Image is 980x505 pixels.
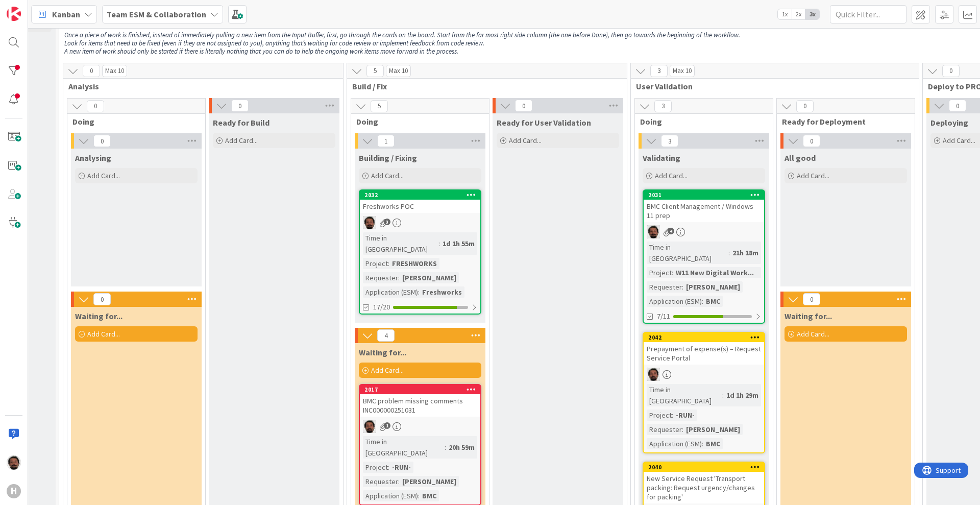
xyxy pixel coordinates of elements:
[654,100,672,112] span: 3
[644,463,764,472] div: 2040
[64,47,458,56] em: A new item of work should only be started if there is literally nothing that you can do to help t...
[647,281,682,293] div: Requester
[363,216,376,229] img: AC
[796,100,814,112] span: 0
[650,65,668,77] span: 3
[384,219,390,225] span: 3
[75,311,122,321] span: Waiting for...
[648,334,764,341] div: 2042
[782,116,902,127] span: Ready for Deployment
[785,311,832,321] span: Waiting for...
[360,394,480,417] div: BMC problem missing comments INC000000251031
[389,258,439,269] div: FRESHWORKS
[673,68,692,74] div: Max 10
[657,311,670,322] span: 7/11
[360,385,480,417] div: 2017BMC problem missing comments INC000000251031
[644,333,764,342] div: 2042
[647,368,660,381] img: AC
[371,100,388,112] span: 5
[647,242,728,264] div: Time in [GEOGRAPHIC_DATA]
[805,9,819,19] span: 3x
[445,442,446,453] span: :
[52,8,80,20] span: Kanban
[389,462,413,473] div: -RUN-
[730,247,761,258] div: 21h 18m
[440,238,477,249] div: 1d 1h 55m
[647,424,682,435] div: Requester
[64,39,484,47] em: Look for items that need to be fixed (even if they are not assigned to you), anything that’s wait...
[643,189,765,324] a: 2031BMC Client Management / Windows 11 prepACTime in [GEOGRAPHIC_DATA]:21h 18mProject:W11 New Dig...
[830,5,906,23] input: Quick Filter...
[497,117,591,128] span: Ready for User Validation
[644,200,764,222] div: BMC Client Management / Windows 11 prep
[364,191,480,199] div: 2032
[655,171,688,180] span: Add Card...
[797,329,829,339] span: Add Card...
[644,472,764,503] div: New Service Request 'Transport packing: Request urgency/changes for packing'
[360,420,480,433] div: AC
[647,410,672,421] div: Project
[728,247,730,258] span: :
[703,438,723,449] div: BMC
[366,65,384,77] span: 5
[105,68,124,74] div: Max 10
[644,225,764,238] div: AC
[7,7,21,21] img: Visit kanbanzone.com
[644,333,764,365] div: 2042Prepayment of expense(s) – Request Service Portal
[683,424,743,435] div: [PERSON_NAME]
[682,424,683,435] span: :
[389,68,408,74] div: Max 10
[648,191,764,199] div: 2031
[87,329,120,339] span: Add Card...
[930,117,968,128] span: Deploying
[7,455,21,470] img: AC
[360,216,480,229] div: AC
[107,9,206,19] b: Team ESM & Collaboration
[797,171,829,180] span: Add Card...
[87,100,104,112] span: 0
[21,2,46,14] span: Support
[949,100,966,112] span: 0
[93,135,111,147] span: 0
[644,190,764,222] div: 2031BMC Client Management / Windows 11 prep
[644,368,764,381] div: AC
[364,386,480,393] div: 2017
[371,171,404,180] span: Add Card...
[75,153,111,163] span: Analysing
[647,267,672,278] div: Project
[363,258,388,269] div: Project
[644,342,764,365] div: Prepayment of expense(s) – Request Service Portal
[7,484,21,498] div: H
[83,65,100,77] span: 0
[673,267,756,278] div: W11 New Digital Work...
[352,81,614,91] span: Build / Fix
[703,296,723,307] div: BMC
[661,135,678,147] span: 3
[644,190,764,200] div: 2031
[647,438,702,449] div: Application (ESM)
[942,65,960,77] span: 0
[420,286,464,298] div: Freshworks
[359,189,481,315] a: 2032Freshworks POCACTime in [GEOGRAPHIC_DATA]:1d 1h 55mProject:FRESHWORKSRequester:[PERSON_NAME]A...
[360,190,480,200] div: 2032
[672,410,673,421] span: :
[225,136,258,145] span: Add Card...
[668,228,674,234] span: 4
[647,384,722,406] div: Time in [GEOGRAPHIC_DATA]
[64,31,740,39] em: Once a piece of work is finished, instead of immediately pulling a new item from the Input Buffer...
[68,81,330,91] span: Analysis
[363,462,388,473] div: Project
[377,135,395,147] span: 1
[363,436,445,459] div: Time in [GEOGRAPHIC_DATA]
[644,463,764,503] div: 2040New Service Request 'Transport packing: Request urgency/changes for packing'
[360,190,480,213] div: 2032Freshworks POC
[792,9,805,19] span: 2x
[647,296,702,307] div: Application (ESM)
[388,258,389,269] span: :
[231,100,249,112] span: 0
[363,476,398,487] div: Requester
[509,136,542,145] span: Add Card...
[363,286,418,298] div: Application (ESM)
[388,462,389,473] span: :
[643,153,680,163] span: Validating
